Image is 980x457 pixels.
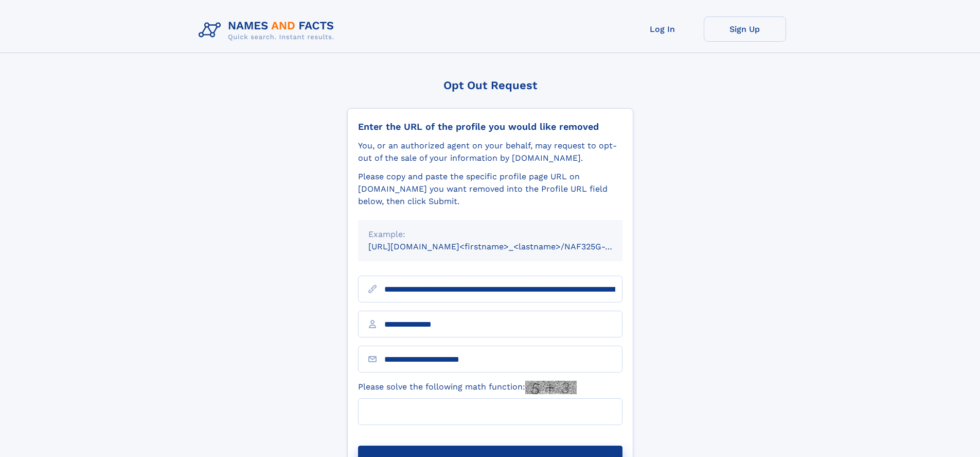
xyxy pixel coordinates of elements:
img: Logo Names and Facts [194,16,343,44]
div: You, or an authorized agent on your behalf, may request to opt-out of the sale of your informatio... [358,140,622,164]
a: Log In [621,16,704,42]
small: [URL][DOMAIN_NAME]<firstname>_<lastname>/NAF325G-xxxxxxxx [368,242,642,251]
div: Enter the URL of the profile you would like removed [358,121,622,132]
div: Opt Out Request [347,79,633,92]
div: Please copy and paste the specific profile page URL on [DOMAIN_NAME] you want removed into the Pr... [358,171,622,208]
a: Sign Up [704,16,786,42]
div: Example: [368,228,612,241]
label: Please solve the following math function: [358,381,577,394]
